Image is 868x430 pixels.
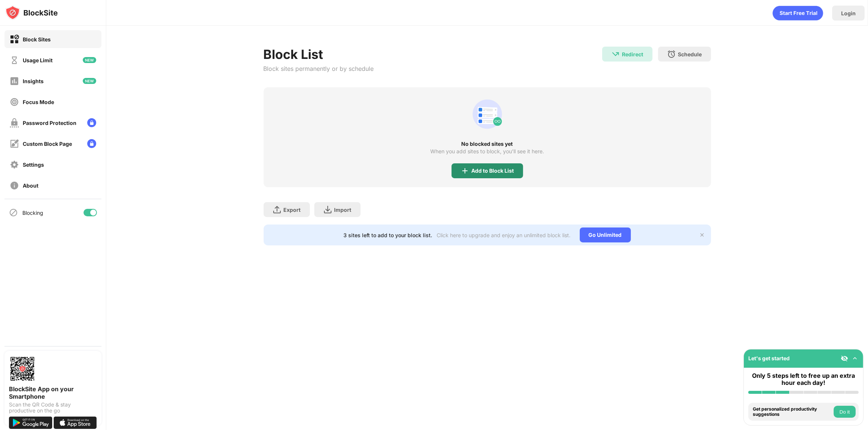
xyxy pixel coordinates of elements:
[23,99,54,105] div: Focus Mode
[678,51,702,57] div: Schedule
[773,6,823,21] div: animation
[22,210,43,216] div: Blocking
[10,97,19,107] img: focus-off.svg
[23,120,76,126] div: Password Protection
[10,181,19,190] img: about-off.svg
[748,372,859,386] div: Only 5 steps left to free up an extra hour each day!
[10,35,19,44] img: block-on.svg
[5,5,58,20] img: logo-blocksite.svg
[9,385,97,400] div: BlockSite App on your Smartphone
[23,78,44,84] div: Insights
[10,160,19,169] img: settings-off.svg
[748,355,790,361] div: Let's get started
[334,207,352,213] div: Import
[9,208,18,217] img: blocking-icon.svg
[23,36,51,43] div: Block Sites
[699,232,705,238] img: x-button.svg
[10,76,19,86] img: insights-off.svg
[87,139,96,148] img: lock-menu.svg
[430,148,544,154] div: When you add sites to block, you’ll see it here.
[9,402,97,414] div: Scan the QR Code & stay productive on the go
[9,417,52,429] img: get-it-on-google-play.svg
[10,56,19,65] img: time-usage-off.svg
[580,227,631,242] div: Go Unlimited
[23,182,38,189] div: About
[23,161,44,168] div: Settings
[264,65,374,72] div: Block sites permanently or by schedule
[841,10,856,16] div: Login
[83,78,96,84] img: new-icon.svg
[622,51,644,57] div: Redirect
[284,207,301,213] div: Export
[10,139,19,148] img: customize-block-page-off.svg
[469,96,505,132] div: animation
[841,355,848,362] img: eye-not-visible.svg
[87,118,96,127] img: lock-menu.svg
[23,141,72,147] div: Custom Block Page
[472,168,514,174] div: Add to Block List
[437,232,571,238] div: Click here to upgrade and enjoy an unlimited block list.
[264,141,711,147] div: No blocked sites yet
[344,232,433,238] div: 3 sites left to add to your block list.
[9,355,36,382] img: options-page-qr-code.png
[10,118,19,128] img: password-protection-off.svg
[851,355,859,362] img: omni-setup-toggle.svg
[83,57,96,63] img: new-icon.svg
[834,406,856,418] button: Do it
[753,407,832,417] div: Get personalized productivity suggestions
[23,57,53,63] div: Usage Limit
[54,417,97,429] img: download-on-the-app-store.svg
[264,47,374,62] div: Block List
